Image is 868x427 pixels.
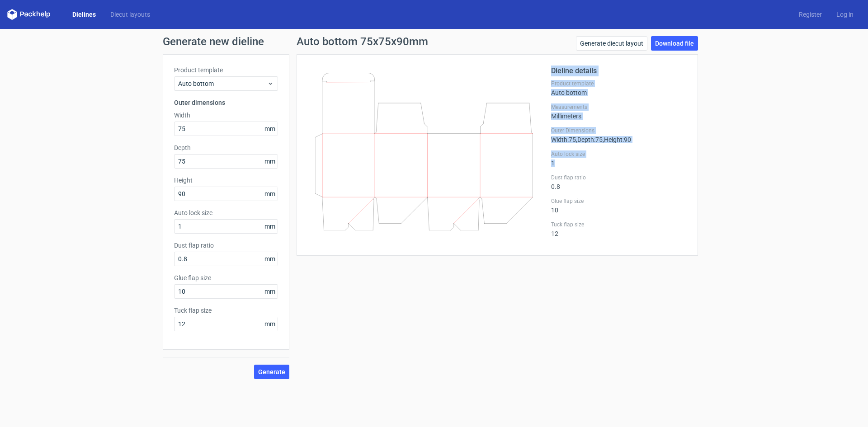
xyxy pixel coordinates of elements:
label: Auto lock size [551,150,687,158]
h1: Generate new dieline [163,36,705,47]
div: Millimeters [551,103,687,120]
label: Product template [174,66,278,75]
a: Log in [829,10,861,19]
div: 12 [551,221,687,237]
h2: Dieline details [551,66,687,76]
span: mm [262,317,278,331]
span: mm [262,285,278,298]
div: 10 [551,197,687,214]
span: mm [262,252,278,266]
div: 0.8 [551,174,687,190]
label: Dust flap ratio [551,174,687,181]
span: , Height : 90 [603,136,631,143]
a: Download file [651,36,698,51]
label: Width [174,111,278,120]
span: , Depth : 75 [576,136,603,143]
label: Height [174,176,278,185]
label: Auto lock size [174,208,278,217]
span: mm [262,187,278,201]
span: Auto bottom [178,79,267,88]
label: Measurements [551,103,687,111]
span: Width : 75 [551,136,576,143]
label: Glue flap size [551,197,687,205]
span: mm [262,155,278,168]
label: Glue flap size [174,273,278,282]
label: Outer Dimensions [551,127,687,134]
label: Tuck flap size [174,306,278,315]
span: mm [262,220,278,233]
div: 1 [551,150,687,167]
h3: Outer dimensions [174,98,278,107]
a: Register [792,10,829,19]
a: Dielines [65,10,103,19]
button: Generate [254,365,289,379]
h1: Auto bottom 75x75x90mm [297,36,428,47]
a: Generate diecut layout [576,36,647,51]
label: Dust flap ratio [174,241,278,250]
span: Generate [258,369,285,375]
span: mm [262,122,278,136]
div: Auto bottom [551,80,687,96]
a: Diecut layouts [103,10,157,19]
label: Tuck flap size [551,221,687,228]
label: Product template [551,80,687,87]
label: Depth [174,143,278,152]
